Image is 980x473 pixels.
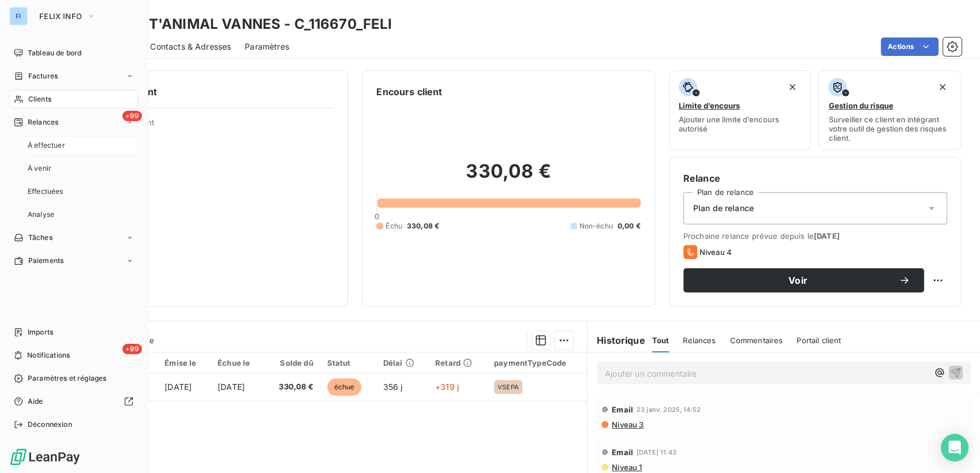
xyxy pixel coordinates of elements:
[612,405,633,414] span: Email
[9,7,28,25] div: FI
[697,276,899,285] span: Voir
[618,221,641,231] span: 0,00 €
[679,115,802,133] span: Ajouter une limite d’encours autorisé
[39,12,82,21] span: FELIX INFO
[102,14,392,35] h3: PLANET'ANIMAL VANNES - C_116670_FELI
[796,336,841,345] span: Portail client
[828,115,952,142] span: Surveiller ce client en intégrant votre outil de gestion des risques client.
[28,419,72,430] span: Déconnexion
[683,268,924,292] button: Voir
[28,373,106,384] span: Paramètres et réglages
[881,37,938,56] button: Actions
[652,336,669,345] span: Tout
[814,231,840,241] span: [DATE]
[383,382,403,392] span: 356 j
[637,406,701,413] span: 23 janv. 2025, 14:52
[28,186,63,197] span: Effectuées
[376,85,442,99] h6: Encours client
[730,336,783,345] span: Commentaires
[28,232,53,243] span: Tâches
[28,117,58,127] span: Relances
[828,101,893,110] span: Gestion du risque
[679,101,740,110] span: Limite d’encours
[28,209,54,220] span: Analyse
[245,41,289,52] span: Paramètres
[122,344,142,354] span: +99
[28,327,53,337] span: Imports
[27,350,70,361] span: Notifications
[9,448,81,466] img: Logo LeanPay
[375,212,379,221] span: 0
[494,358,580,367] div: paymentTypeCode
[28,71,58,81] span: Factures
[579,221,613,231] span: Non-échu
[700,247,732,257] span: Niveau 4
[588,333,645,347] h6: Historique
[271,358,313,367] div: Solde dû
[693,202,754,214] span: Plan de relance
[327,378,362,396] span: échue
[150,41,231,52] span: Contacts & Adresses
[28,396,43,407] span: Aide
[218,382,245,392] span: [DATE]
[383,358,421,367] div: Délai
[28,140,65,151] span: À effectuer
[386,221,402,231] span: Échu
[407,221,439,231] span: 330,08 €
[271,381,313,393] span: 330,08 €
[9,392,138,411] a: Aide
[669,70,812,150] button: Limite d’encoursAjouter une limite d’encours autorisé
[122,111,142,121] span: +99
[612,448,633,457] span: Email
[611,420,644,429] span: Niveau 3
[435,382,459,392] span: +319 j
[498,384,519,391] span: VSEPA
[28,48,81,58] span: Tableau de bord
[28,94,51,104] span: Clients
[28,256,63,266] span: Paiements
[435,358,480,367] div: Retard
[941,434,968,461] div: Open Intercom Messenger
[327,358,369,367] div: Statut
[164,358,204,367] div: Émise le
[818,70,962,150] button: Gestion du risqueSurveiller ce client en intégrant votre outil de gestion des risques client.
[683,171,947,185] h6: Relance
[70,85,334,99] h6: Informations client
[218,358,257,367] div: Échue le
[93,118,334,134] span: Propriétés Client
[28,163,51,174] span: À venir
[611,463,642,472] span: Niveau 1
[376,160,640,194] h2: 330,08 €
[637,449,676,456] span: [DATE] 11:43
[683,336,716,345] span: Relances
[683,231,947,241] span: Prochaine relance prévue depuis le
[164,382,192,392] span: [DATE]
